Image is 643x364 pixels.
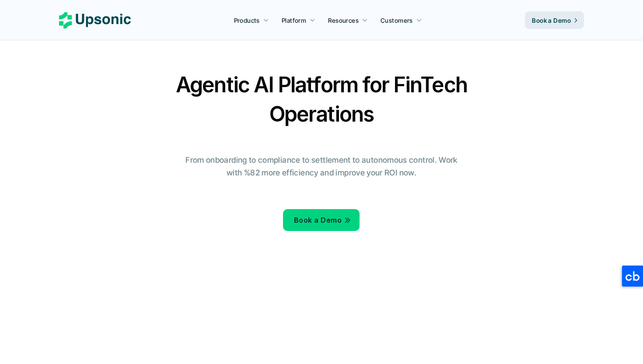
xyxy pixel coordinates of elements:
p: Products [234,16,260,25]
p: Book a Demo [532,16,571,25]
p: Book a Demo [294,214,342,227]
p: Customers [381,16,413,25]
a: Products [229,12,274,28]
p: From onboarding to compliance to settlement to autonomous control. Work with %82 more efficiency ... [179,154,464,179]
p: Platform [282,16,306,25]
h2: Agentic AI Platform for FinTech Operations [168,70,475,129]
a: Book a Demo [525,11,584,29]
p: Resources [328,16,359,25]
a: Book a Demo [283,209,360,231]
